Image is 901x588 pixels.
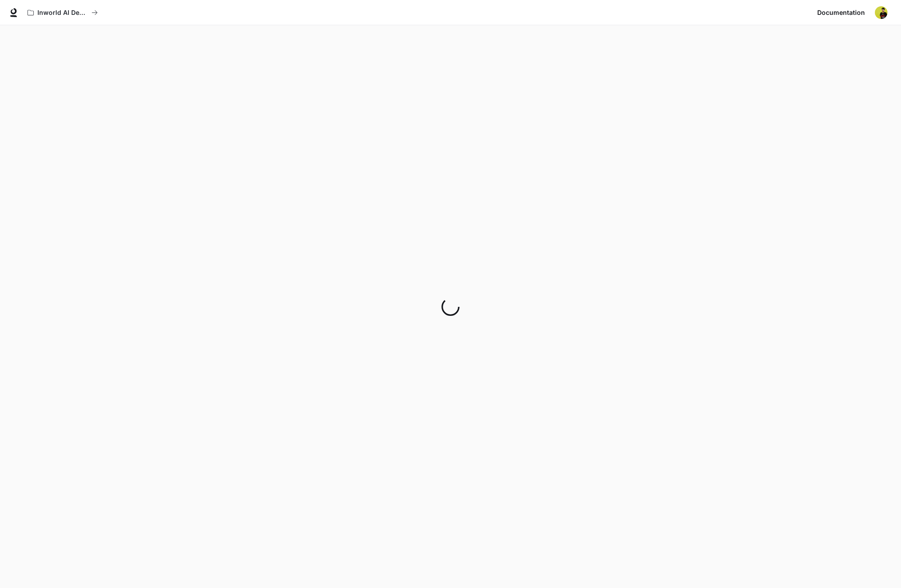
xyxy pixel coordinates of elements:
p: Inworld AI Demos [37,9,88,17]
button: User avatar [872,4,890,22]
a: Documentation [814,4,869,22]
button: All workspaces [23,4,102,22]
span: Documentation [817,7,865,18]
img: User avatar [875,6,887,19]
